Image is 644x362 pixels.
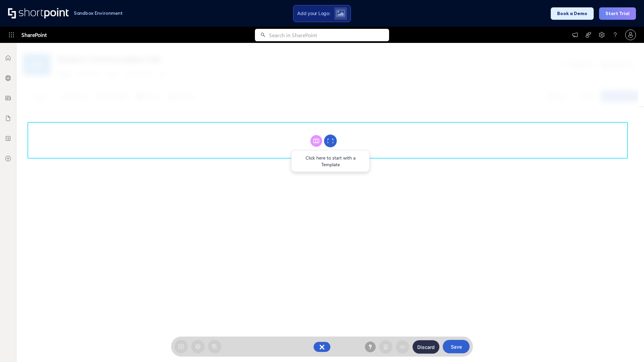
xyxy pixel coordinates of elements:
[443,340,470,353] button: Save
[336,10,345,17] img: Upload logo
[297,10,330,16] span: Add your Logo:
[551,7,594,20] button: Book a Demo
[610,330,644,362] iframe: Chat Widget
[21,27,47,43] span: SharePoint
[413,340,439,354] button: Discard
[599,7,636,20] button: Start Trial
[74,11,123,15] h1: Sandbox Environment
[269,29,389,41] input: Search in SharePoint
